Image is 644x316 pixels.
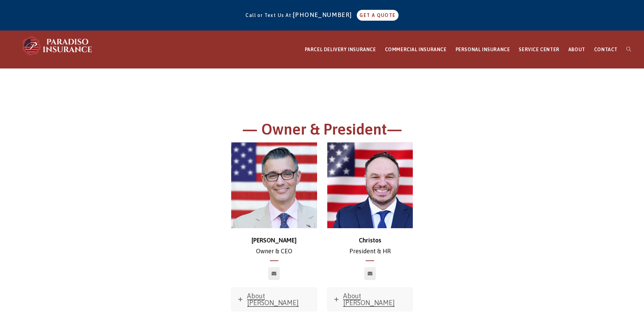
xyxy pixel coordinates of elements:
a: PERSONAL INSURANCE [451,31,515,68]
span: SERVICE CENTER [519,47,559,52]
a: [PHONE_NUMBER] [293,11,355,18]
p: President & HR [327,235,413,257]
a: SERVICE CENTER [514,31,564,68]
p: Owner & CEO [231,235,317,257]
a: About [PERSON_NAME] [328,288,413,311]
h1: — Owner & President— [135,119,509,143]
strong: [PERSON_NAME] [252,237,297,244]
img: Christos_500x500 [327,142,413,228]
span: About [PERSON_NAME] [343,292,395,307]
span: CONTACT [594,47,618,52]
span: About [PERSON_NAME] [247,292,299,307]
a: CONTACT [590,31,622,68]
a: ABOUT [564,31,590,68]
img: Paradiso Insurance [20,36,95,56]
span: Call or Text Us At: [245,13,293,18]
strong: Christos [359,237,381,244]
span: PARCEL DELIVERY INSURANCE [305,47,376,52]
a: GET A QUOTE [357,10,398,21]
img: chris-500x500 (1) [231,142,317,228]
a: PARCEL DELIVERY INSURANCE [300,31,381,68]
a: COMMERCIAL INSURANCE [381,31,451,68]
span: PERSONAL INSURANCE [456,47,510,52]
span: ABOUT [568,47,585,52]
a: About [PERSON_NAME] [232,288,317,311]
span: COMMERCIAL INSURANCE [385,47,447,52]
